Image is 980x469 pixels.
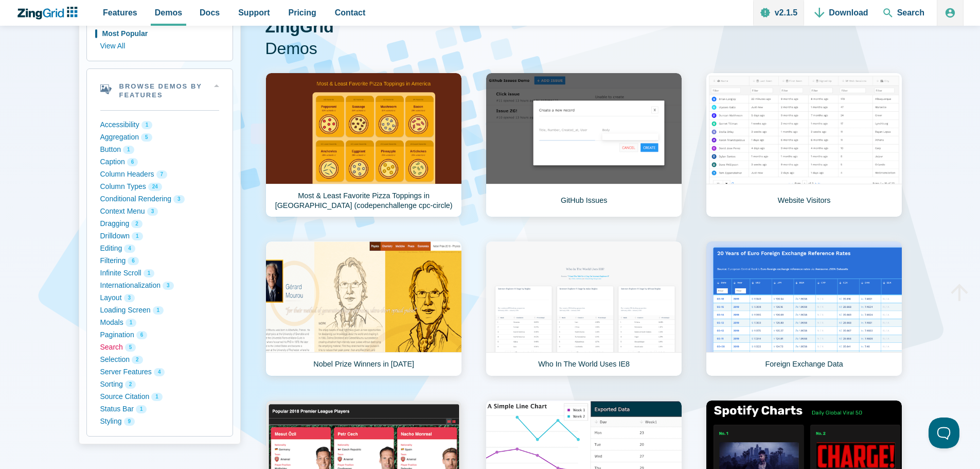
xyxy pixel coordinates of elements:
button: Styling 9 [100,415,219,428]
button: Internationalization 3 [100,280,219,292]
button: Status Bar 1 [100,403,219,415]
span: Features [103,6,137,20]
button: Button 1 [100,144,219,156]
a: Nobel Prize Winners in [DATE] [265,241,462,376]
a: GitHub Issues [486,73,682,217]
button: Search 5 [100,341,219,354]
span: Pricing [289,6,316,20]
button: Layout 3 [100,292,219,304]
button: Infinite Scroll 1 [100,267,219,280]
button: Dragging 2 [100,218,219,230]
button: View All [100,40,219,53]
span: Demos [155,6,182,20]
a: Who In The World Uses IE8 [486,241,682,376]
span: Demos [265,38,902,60]
button: Selection 2 [100,354,219,366]
summary: Browse Demos By Features [87,69,233,110]
span: Support [238,6,270,20]
button: Source Citation 1 [100,391,219,403]
a: ZingChart Logo. Click to return to the homepage [16,7,83,20]
a: Most & Least Favorite Pizza Toppings in [GEOGRAPHIC_DATA] (codepenchallenge cpc-circle) [265,73,462,217]
span: Docs [200,6,220,20]
button: Sorting 2 [100,378,219,391]
a: Foreign Exchange Data [706,241,902,376]
button: Server Features 4 [100,366,219,378]
span: Contact [335,6,366,20]
button: Aggregation 5 [100,131,219,144]
button: Conditional Rendering 3 [100,193,219,205]
button: Editing 4 [100,242,219,255]
button: Column Types 24 [100,181,219,193]
button: Caption 6 [100,156,219,168]
button: Modals 1 [100,317,219,329]
button: Column Headers 7 [100,168,219,181]
button: Most Popular [100,28,219,40]
button: Pagination 6 [100,329,219,341]
button: Accessibility 1 [100,119,219,131]
button: Filtering 6 [100,255,219,267]
strong: ZingGrid [265,18,334,36]
button: Loading Screen 1 [100,304,219,317]
button: Context Menu 3 [100,205,219,218]
a: Website Visitors [706,73,902,217]
iframe: Toggle Customer Support [929,418,959,448]
button: Drilldown 1 [100,230,219,242]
